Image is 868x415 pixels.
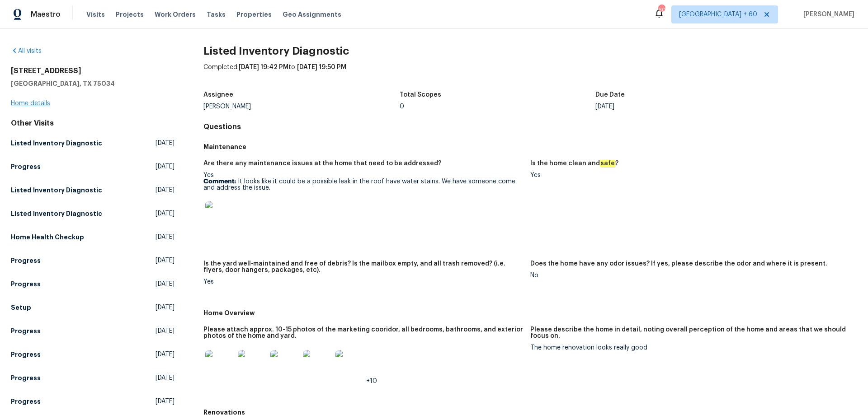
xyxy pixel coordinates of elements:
[800,10,854,19] span: [PERSON_NAME]
[203,178,236,185] b: Comment:
[11,233,84,242] h5: Home Health Checkup
[31,10,61,19] span: Maestro
[156,303,175,312] span: [DATE]
[11,135,175,151] a: Listed Inventory Diagnostic[DATE]
[86,10,105,19] span: Visits
[203,172,523,235] div: Yes
[11,139,102,148] h5: Listed Inventory Diagnostic
[400,92,441,98] h5: Total Scopes
[366,378,377,384] span: +10
[11,209,102,218] h5: Listed Inventory Diagnostic
[400,103,596,110] div: 0
[239,64,288,70] span: [DATE] 19:42 PM
[530,345,850,351] div: The home renovation looks really good
[156,162,175,171] span: [DATE]
[11,373,41,382] h5: Progress
[156,186,175,195] span: [DATE]
[530,261,827,267] h5: Does the home have any odor issues? If yes, please describe the odor and where it is present.
[11,159,175,175] a: Progress[DATE]
[11,252,175,269] a: Progress[DATE]
[679,10,757,19] span: [GEOGRAPHIC_DATA] + 60
[530,172,850,178] div: Yes
[156,256,175,265] span: [DATE]
[11,182,175,198] a: Listed Inventory Diagnostic[DATE]
[11,370,175,386] a: Progress[DATE]
[156,397,175,406] span: [DATE]
[283,10,341,19] span: Geo Assignments
[11,205,175,222] a: Listed Inventory Diagnostic[DATE]
[203,47,857,56] h2: Listed Inventory Diagnostic
[236,10,272,19] span: Properties
[11,397,41,406] h5: Progress
[595,92,625,98] h5: Due Date
[156,139,175,148] span: [DATE]
[11,48,42,54] a: All visits
[203,308,857,317] h5: Home Overview
[11,346,175,363] a: Progress[DATE]
[156,233,175,242] span: [DATE]
[297,64,346,70] span: [DATE] 19:50 PM
[600,160,615,167] em: safe
[11,186,102,195] h5: Listed Inventory Diagnostic
[156,209,175,218] span: [DATE]
[658,5,665,14] div: 606
[11,119,175,128] div: Other Visits
[11,393,175,410] a: Progress[DATE]
[156,280,175,289] span: [DATE]
[156,326,175,336] span: [DATE]
[203,279,523,285] div: Yes
[155,10,196,19] span: Work Orders
[203,160,441,167] h5: Are there any maintenance issues at the home that need to be addressed?
[11,326,41,336] h5: Progress
[203,142,857,151] h5: Maintenance
[595,103,792,110] div: [DATE]
[11,100,50,107] a: Home details
[11,256,41,265] h5: Progress
[203,92,233,98] h5: Assignee
[11,350,41,359] h5: Progress
[11,79,175,88] h5: [GEOGRAPHIC_DATA], TX 75034
[203,103,400,110] div: [PERSON_NAME]
[203,261,523,273] h5: Is the yard well-maintained and free of debris? Is the mailbox empty, and all trash removed? (i.e...
[11,229,175,245] a: Home Health Checkup[DATE]
[530,272,850,279] div: No
[207,11,226,18] span: Tasks
[11,299,175,316] a: Setup[DATE]
[203,63,857,86] div: Completed: to
[11,303,31,312] h5: Setup
[203,122,857,131] h4: Questions
[11,280,41,289] h5: Progress
[156,373,175,382] span: [DATE]
[11,323,175,339] a: Progress[DATE]
[11,162,41,171] h5: Progress
[203,326,523,339] h5: Please attach approx. 10-15 photos of the marketing cooridor, all bedrooms, bathrooms, and exteri...
[530,326,850,339] h5: Please describe the home in detail, noting overall perception of the home and areas that we shoul...
[203,178,523,191] p: It looks like it could be a possible leak in the roof have water stains. We have someone come and...
[116,10,144,19] span: Projects
[11,66,175,75] h2: [STREET_ADDRESS]
[11,276,175,292] a: Progress[DATE]
[530,160,618,167] h5: Is the home clean and ?
[156,350,175,359] span: [DATE]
